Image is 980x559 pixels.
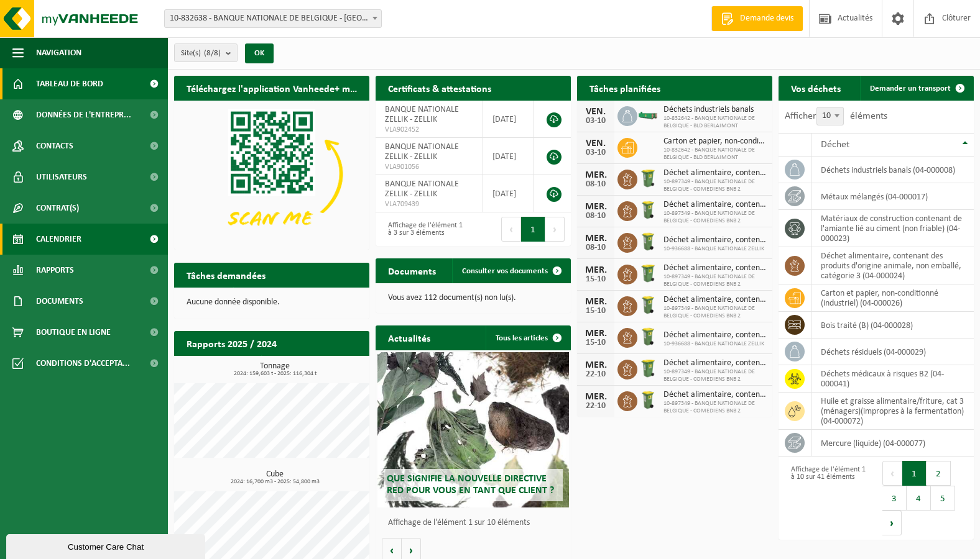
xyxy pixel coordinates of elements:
[583,339,608,347] div: 15-10
[385,199,473,209] span: VLA709439
[583,212,608,220] div: 08-10
[663,340,766,348] span: 10-936688 - BANQUE NATIONALE ZELLIK
[663,168,766,178] span: Déchet alimentaire, contenant des produits d'origine animale, non emballé, catég...
[907,486,931,511] button: 4
[180,479,369,485] span: 2024: 16,700 m3 - 2025: 54,800 m3
[663,400,766,415] span: 10-897349 - BANQUE NATIONALE DE BELGIQUE - COMEDIENS BNB 2
[483,138,534,175] td: [DATE]
[927,461,951,486] button: 2
[36,130,73,161] span: Contacts
[385,180,459,199] span: BANQUE NATIONALE ZELLIK - ZELLIK
[261,355,368,380] a: Consulter les rapports
[711,6,803,31] a: Demande devis
[583,148,608,157] div: 03-10
[811,210,974,247] td: matériaux de construction contenant de l'amiante lié au ciment (non friable) (04-000023)
[811,430,974,457] td: mercure (liquide) (04-000077)
[462,267,548,275] span: Consulter vos documents
[663,115,766,130] span: 10-832642 - BANQUE NATIONALE DE BELGIQUE - BLD BERLAIMONT
[583,180,608,189] div: 08-10
[663,137,766,147] span: Carton et papier, non-conditionné (industriel)
[180,371,369,377] span: 2024: 159,603 t - 2025: 116,304 t
[637,358,659,379] img: WB-0240-HPE-GN-50
[583,297,608,307] div: MER.
[663,273,766,288] span: 10-897349 - BANQUE NATIONALE DE BELGIQUE - COMEDIENS BNB 2
[385,162,473,172] span: VLA901056
[902,461,927,486] button: 1
[486,325,570,350] a: Tous les articles
[663,147,766,161] span: 10-832642 - BANQUE NATIONALE DE BELGIQUE - BLD BERLAIMONT
[6,532,208,559] iframe: chat widget
[164,9,382,28] span: 10-832638 - BANQUE NATIONALE DE BELGIQUE - BRUXELLES
[583,360,608,370] div: MER.
[860,76,973,101] a: Demander un transport
[637,199,659,220] img: WB-0140-HPE-GN-50
[36,255,74,286] span: Rapports
[663,390,766,400] span: Déchet alimentaire, contenant des produits d'origine animale, non emballé, catég...
[180,362,369,377] h3: Tonnage
[583,243,608,252] div: 08-10
[931,486,955,511] button: 5
[387,474,554,496] span: Que signifie la nouvelle directive RED pour vous en tant que client ?
[882,511,902,535] button: Next
[388,294,558,302] p: Vous avez 112 document(s) non lu(s).
[174,263,278,287] h2: Tâches demandées
[811,284,974,312] td: carton et papier, non-conditionné (industriel) (04-000026)
[583,329,608,339] div: MER.
[811,157,974,183] td: déchets industriels banals (04-000008)
[811,365,974,393] td: déchets médicaux à risques B2 (04-000041)
[637,109,659,120] img: HK-XC-15-GN-00
[501,217,521,242] button: Previous
[36,99,131,130] span: Données de l'entrepr...
[663,295,766,305] span: Déchet alimentaire, contenant des produits d'origine animale, non emballé, catég...
[577,76,673,100] h2: Tâches planifiées
[882,461,902,486] button: Previous
[637,294,659,316] img: WB-0140-HPE-GN-50
[583,402,608,411] div: 22-10
[663,245,766,253] span: 10-936688 - BANQUE NATIONALE ZELLIK
[816,107,844,125] span: 10
[637,263,659,284] img: WB-0240-HPE-GN-50
[663,263,766,273] span: Déchet alimentaire, contenant des produits d'origine animale, non emballé, catég...
[811,393,974,430] td: huile et graisse alimentaire/friture, cat 3 (ménagers)(impropres à la fermentation) (04-000072)
[181,44,221,63] span: Site(s)
[811,339,974,365] td: déchets résiduels (04-000029)
[245,43,274,63] button: OK
[174,331,289,355] h2: Rapports 2025 / 2024
[376,258,448,283] h2: Documents
[377,352,569,507] a: Que signifie la nouvelle directive RED pour vous en tant que client ?
[663,358,766,368] span: Déchet alimentaire, contenant des produits d'origine animale, non emballé, catég...
[870,84,951,93] span: Demander un transport
[821,140,849,150] span: Déchet
[385,125,473,135] span: VLA902452
[382,216,467,243] div: Affichage de l'élément 1 à 3 sur 3 éléments
[376,325,443,350] h2: Actualités
[882,486,907,511] button: 3
[785,460,870,537] div: Affichage de l'élément 1 à 10 sur 41 éléments
[637,231,659,252] img: WB-0140-HPE-GN-50
[817,107,843,125] span: 10
[663,200,766,210] span: Déchet alimentaire, contenant des produits d'origine animale, non emballé, catég...
[204,49,221,57] count: (8/8)
[174,76,369,100] h2: Téléchargez l'application Vanheede+ maintenant!
[583,170,608,180] div: MER.
[583,275,608,284] div: 15-10
[583,370,608,379] div: 22-10
[811,247,974,284] td: déchet alimentaire, contenant des produits d'origine animale, non emballé, catégorie 3 (04-000024)
[637,389,659,411] img: WB-0140-HPE-GN-50
[779,76,853,100] h2: Vos déchets
[785,111,887,121] label: Afficher éléments
[663,178,766,193] span: 10-897349 - BANQUE NATIONALE DE BELGIQUE - COMEDIENS BNB 2
[483,101,534,138] td: [DATE]
[663,105,766,115] span: Déchets industriels banals
[376,76,504,100] h2: Certificats & attestations
[811,183,974,210] td: métaux mélangés (04-000017)
[663,330,766,340] span: Déchet alimentaire, contenant des produits d'origine animale, non emballé, catég...
[583,202,608,212] div: MER.
[737,12,797,25] span: Demande devis
[583,107,608,117] div: VEN.
[174,43,238,62] button: Site(s)(8/8)
[452,258,570,283] a: Consulter vos documents
[385,142,459,161] span: BANQUE NATIONALE ZELLIK - ZELLIK
[521,217,545,242] button: 1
